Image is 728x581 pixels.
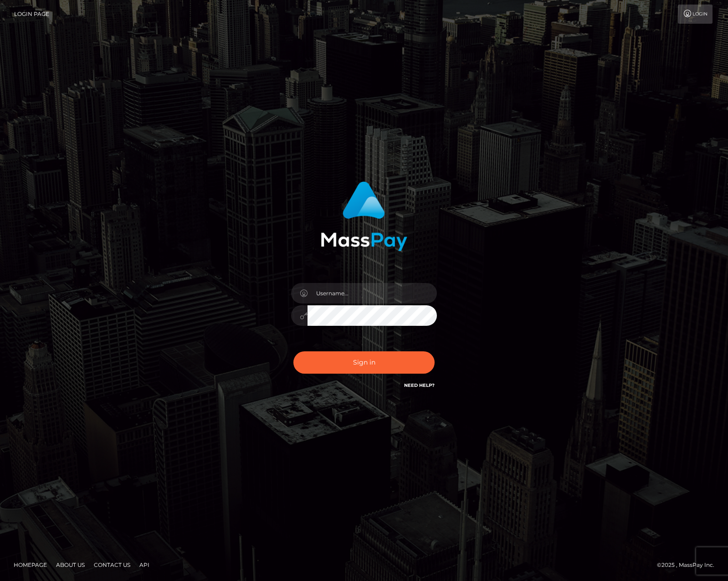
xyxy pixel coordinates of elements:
[321,181,407,251] img: MassPay Login
[90,558,134,572] a: Contact Us
[136,558,153,572] a: API
[14,5,49,24] a: Login Page
[308,283,437,303] input: Username...
[678,5,713,24] a: Login
[10,558,51,572] a: Homepage
[52,558,88,572] a: About Us
[293,351,435,374] button: Sign in
[657,560,721,570] div: © 2025 , MassPay Inc.
[404,382,435,388] a: Need Help?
